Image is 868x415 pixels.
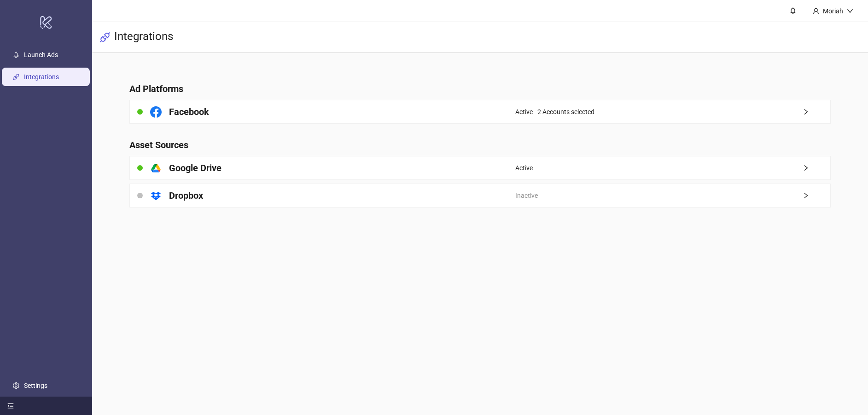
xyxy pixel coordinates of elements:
span: right [803,109,830,115]
a: Integrations [24,73,59,81]
span: Active - 2 Accounts selected [515,107,594,117]
a: Settings [24,382,47,389]
span: api [99,32,111,43]
h4: Facebook [169,105,209,118]
span: menu-fold [7,403,14,409]
span: right [803,165,830,171]
a: FacebookActive - 2 Accounts selectedright [129,100,831,124]
a: Google DriveActiveright [129,156,831,180]
h4: Google Drive [169,161,221,174]
h3: Integrations [114,29,173,45]
span: Active [515,163,533,173]
h4: Ad Platforms [129,82,831,95]
span: right [803,192,830,199]
span: bell [790,7,796,14]
div: Moriah [819,6,847,16]
span: down [847,8,853,14]
a: Launch Ads [24,51,58,58]
span: Inactive [515,190,538,201]
h4: Asset Sources [129,138,831,151]
span: user [813,8,819,14]
a: DropboxInactiveright [129,184,831,207]
h4: Dropbox [169,189,203,202]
